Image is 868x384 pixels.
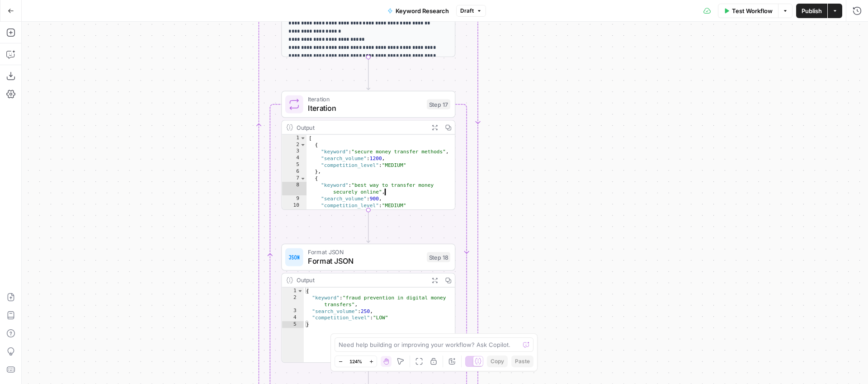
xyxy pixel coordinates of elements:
[308,103,422,114] span: Iteration
[282,175,307,182] div: 7
[382,4,454,18] button: Keyword Research
[427,252,450,262] div: Step 18
[282,155,307,161] div: 4
[396,6,449,15] span: Keyword Research
[487,356,508,367] button: Copy
[718,4,778,18] button: Test Workflow
[282,209,307,216] div: 11
[802,6,822,15] span: Publish
[282,168,307,175] div: 6
[282,195,307,202] div: 9
[282,182,307,195] div: 8
[282,321,303,328] div: 5
[297,123,425,132] div: Output
[796,4,827,18] button: Publish
[308,247,422,256] span: Format JSON
[732,6,773,15] span: Test Workflow
[300,175,306,182] span: Toggle code folding, rows 7 through 11
[308,95,422,104] span: Iteration
[456,5,486,17] button: Draft
[511,356,533,367] button: Paste
[297,276,425,285] div: Output
[308,256,422,267] span: Format JSON
[349,358,362,365] span: 124%
[282,148,307,155] div: 3
[282,308,303,314] div: 3
[282,161,307,168] div: 5
[460,7,474,15] span: Draft
[281,91,455,210] div: IterationIterationStep 17Output[ { "keyword":"secure money transfer methods", "search_volume":120...
[282,142,307,148] div: 2
[282,314,303,321] div: 4
[300,135,306,142] span: Toggle code folding, rows 1 through 27
[515,357,530,365] span: Paste
[427,99,450,109] div: Step 17
[282,135,307,142] div: 1
[491,357,504,365] span: Copy
[282,294,303,308] div: 2
[281,244,455,363] div: Format JSONFormat JSONStep 18Output{ "keyword":"fraud prevention in digital money transfers", "se...
[300,142,306,148] span: Toggle code folding, rows 2 through 6
[367,57,370,90] g: Edge from step_8 to step_17
[282,288,303,294] div: 1
[282,202,307,209] div: 10
[367,210,370,242] g: Edge from step_17 to step_18
[297,288,303,294] span: Toggle code folding, rows 1 through 5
